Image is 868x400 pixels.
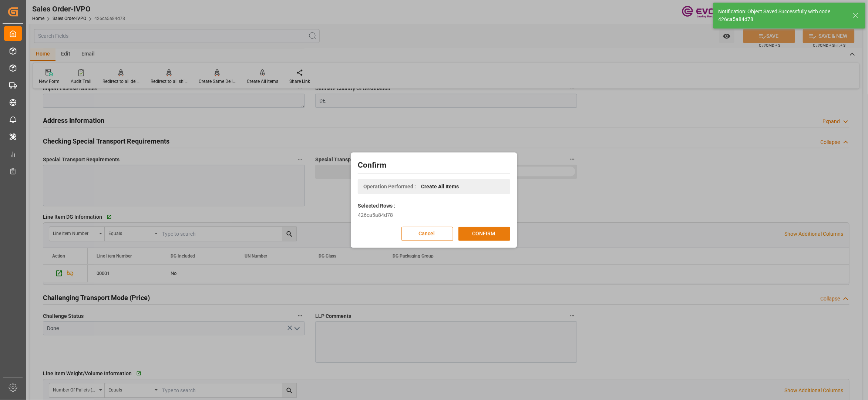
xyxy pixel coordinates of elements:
div: Notification: Object Saved Successfully with code 426ca5a84d78 [719,8,846,23]
button: CONFIRM [458,227,510,241]
div: 426ca5a84d78 [358,211,510,219]
label: Selected Rows : [358,202,395,210]
span: Operation Performed : [363,183,416,191]
span: Create All Items [421,183,459,191]
h2: Confirm [358,159,510,171]
button: Cancel [401,227,453,241]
